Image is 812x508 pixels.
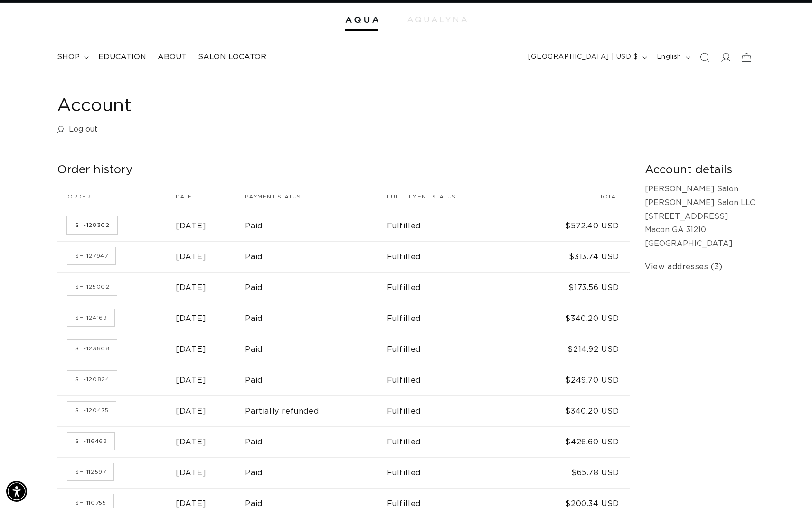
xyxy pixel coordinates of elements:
[176,253,207,261] time: [DATE]
[521,334,630,365] td: $214.92 USD
[521,365,630,395] td: $249.70 USD
[387,241,521,272] td: Fulfilled
[521,241,630,272] td: $313.74 USD
[245,272,387,303] td: Paid
[387,426,521,457] td: Fulfilled
[176,284,207,292] time: [DATE]
[645,260,723,274] a: View addresses (3)
[176,315,207,322] time: [DATE]
[387,334,521,365] td: Fulfilled
[521,303,630,334] td: $340.20 USD
[57,182,176,211] th: Order
[176,346,207,353] time: [DATE]
[192,47,272,68] a: Salon Locator
[765,462,812,508] iframe: Chat Widget
[67,340,117,357] a: Order number SH-123808
[521,182,630,211] th: Total
[57,52,80,62] span: shop
[694,47,715,68] summary: Search
[387,395,521,426] td: Fulfilled
[57,94,755,118] h1: Account
[521,272,630,303] td: $173.56 USD
[67,309,114,326] a: Order number SH-124169
[93,47,152,68] a: Education
[176,500,207,508] time: [DATE]
[51,47,93,68] summary: shop
[57,163,630,178] h2: Order history
[245,334,387,365] td: Paid
[67,463,113,480] a: Order number SH-112597
[245,241,387,272] td: Paid
[176,469,207,477] time: [DATE]
[521,426,630,457] td: $426.60 USD
[387,272,521,303] td: Fulfilled
[387,457,521,488] td: Fulfilled
[407,17,467,22] img: aqualyna.com
[245,365,387,395] td: Paid
[245,395,387,426] td: Partially refunded
[67,402,116,419] a: Order number SH-120475
[67,278,117,295] a: Order number SH-125002
[67,216,117,234] a: Order number SH-128302
[645,163,755,178] h2: Account details
[645,182,755,251] p: [PERSON_NAME] Salon [PERSON_NAME] Salon LLC [STREET_ADDRESS] Macon GA 31210 [GEOGRAPHIC_DATA]
[387,211,521,242] td: Fulfilled
[245,182,387,211] th: Payment status
[245,426,387,457] td: Paid
[245,211,387,242] td: Paid
[198,52,266,62] span: Salon Locator
[387,303,521,334] td: Fulfilled
[387,182,521,211] th: Fulfillment status
[176,182,245,211] th: Date
[345,17,378,23] img: Aqua Hair Extensions
[57,122,98,136] a: Log out
[651,48,694,66] button: English
[6,481,27,502] div: Accessibility Menu
[176,438,207,446] time: [DATE]
[176,222,207,230] time: [DATE]
[158,52,187,62] span: About
[67,433,114,450] a: Order number SH-116468
[245,457,387,488] td: Paid
[176,376,207,384] time: [DATE]
[152,47,192,68] a: About
[521,211,630,242] td: $572.40 USD
[176,407,207,415] time: [DATE]
[387,365,521,395] td: Fulfilled
[521,395,630,426] td: $340.20 USD
[67,371,117,388] a: Order number SH-120824
[528,52,638,62] span: [GEOGRAPHIC_DATA] | USD $
[98,52,146,62] span: Education
[245,303,387,334] td: Paid
[522,48,651,66] button: [GEOGRAPHIC_DATA] | USD $
[521,457,630,488] td: $65.78 USD
[67,247,115,264] a: Order number SH-127947
[657,52,681,62] span: English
